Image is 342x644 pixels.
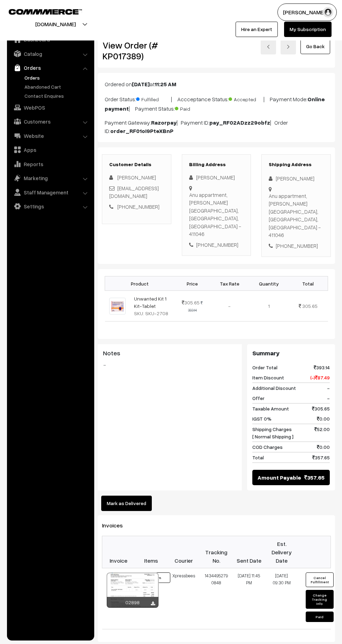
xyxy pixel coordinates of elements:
[233,568,266,629] td: [DATE] 11:45 PM
[258,473,301,482] span: Amount Payable
[102,522,131,529] span: Invoices
[103,40,171,61] h2: View Order (# KP017389)
[117,203,159,210] a: [PHONE_NUMBER]
[168,536,200,568] th: Courier
[132,81,150,88] b: [DATE]
[269,162,324,168] h3: Shipping Address
[135,536,168,568] th: Items
[277,3,337,21] button: [PERSON_NAME]
[306,590,334,609] button: Change Tracking Info
[210,276,249,291] th: Tax Rate
[252,405,289,412] span: Taxable Amount
[109,298,126,314] img: UNWANTED KIT.jpeg
[134,310,171,317] div: SKU: SKU-2708
[252,349,330,357] h3: Summary
[107,597,158,608] div: 02898
[189,173,244,182] div: [PERSON_NAME]
[233,536,266,568] th: Sent Date
[9,7,70,15] a: COMMMERCE
[105,276,175,291] th: Product
[168,568,200,629] td: Xpressbees
[266,45,270,49] img: left-arrow.png
[23,74,92,81] a: Orders
[9,115,92,128] a: Customers
[312,405,330,412] span: 305.65
[268,303,270,309] span: 1
[155,81,176,88] b: 11:25 AM
[9,129,92,142] a: Website
[175,103,210,112] span: Paid
[23,83,92,90] a: Abandoned Cart
[306,572,334,587] button: Cancel Fulfillment
[9,47,92,60] a: Catalog
[189,162,244,168] h3: Billing Address
[23,92,92,99] a: Contact Enquires
[312,454,330,461] span: 357.65
[102,536,135,568] th: Invoice
[134,296,166,309] a: Unwanted Kit 1 Kit-Tablet
[286,45,290,49] img: right-arrow.png
[189,191,244,238] div: Anu appartment, [PERSON_NAME] [GEOGRAPHIC_DATA], [GEOGRAPHIC_DATA], [GEOGRAPHIC_DATA] - 411046
[209,119,270,126] b: pay_RF02ADzz29obfz
[252,415,272,422] span: IGST 0%
[109,185,159,199] a: [EMAIL_ADDRESS][DOMAIN_NAME]
[188,301,203,312] strike: 393.14
[310,374,330,381] span: (-) 87.49
[9,101,92,114] a: WebPOS
[327,384,330,392] span: -
[269,175,324,183] div: [PERSON_NAME]
[269,192,324,239] div: Anu appartment, [PERSON_NAME] [GEOGRAPHIC_DATA], [GEOGRAPHIC_DATA], [GEOGRAPHIC_DATA] - 411046
[101,496,152,511] button: Mark as Delivered
[210,291,249,321] td: -
[252,425,293,440] span: Shipping Charges [ Normal Shipping ]
[229,94,263,103] span: Accepted
[9,172,92,184] a: Marketing
[300,39,330,54] a: Go Back
[105,118,328,135] p: Payment Gateway: | Payment ID: | Order ID:
[306,612,334,622] button: Paid
[327,394,330,402] span: -
[288,276,328,291] th: Total
[136,94,171,103] span: Fulfilled
[252,374,284,381] span: Item Discount
[265,568,298,629] td: [DATE] 09:30 PM
[252,394,265,402] span: Offer
[284,22,332,37] a: My Subscription
[105,80,328,88] p: Ordered on at
[11,15,100,33] button: [DOMAIN_NAME]
[252,384,296,392] span: Additional Discount
[109,162,164,168] h3: Customer Details
[317,415,330,422] span: 0.00
[317,443,330,451] span: 0.00
[105,94,328,113] p: Order Status: | Accceptance Status: | Payment Mode: | Payment Status:
[252,454,264,461] span: Total
[252,364,277,371] span: Order Total
[9,9,82,14] img: COMMMERCE
[323,7,333,17] img: user
[302,303,318,309] span: 305.65
[9,200,92,213] a: Settings
[175,276,210,291] th: Price
[252,443,283,451] span: COD Charges
[200,568,233,629] td: 14344952790848
[265,536,298,568] th: Est. Delivery Date
[189,241,244,249] div: [PHONE_NUMBER]
[314,364,330,371] span: 393.14
[9,61,92,74] a: Orders
[9,143,92,156] a: Apps
[9,158,92,170] a: Reports
[103,361,237,369] blockquote: -
[151,119,177,126] b: Razorpay
[314,425,330,440] span: 52.00
[249,276,288,291] th: Quantity
[269,242,324,250] div: [PHONE_NUMBER]
[117,174,156,180] span: [PERSON_NAME]
[103,349,237,357] h3: Notes
[304,473,325,482] span: 357.65
[236,22,278,37] a: Hire an Expert
[9,186,92,199] a: Staff Management
[200,536,233,568] th: Tracking No.
[110,127,173,134] b: order_RF01oI9PteXBnP
[182,299,200,305] span: 305.65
